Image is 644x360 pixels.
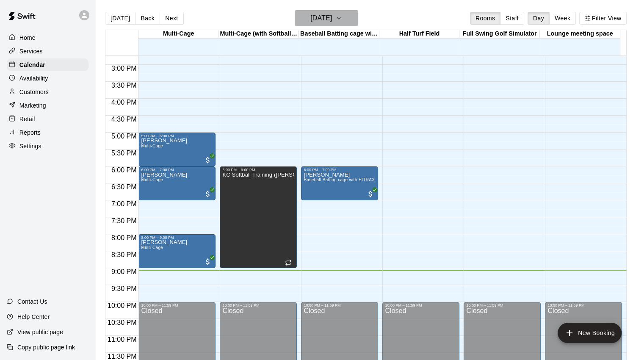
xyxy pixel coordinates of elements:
[141,134,213,138] div: 5:00 PM – 6:00 PM
[109,82,139,89] span: 3:30 PM
[160,12,183,25] button: Next
[204,156,212,164] span: All customers have paid
[109,200,139,208] span: 7:00 PM
[7,72,88,85] a: Availability
[19,101,46,110] p: Marketing
[109,217,139,224] span: 7:30 PM
[109,285,139,292] span: 9:30 PM
[379,30,460,38] div: Half Turf Field
[285,259,292,266] span: Recurring event
[222,303,294,307] div: 10:00 PM – 11:59 PM
[19,142,41,150] p: Settings
[109,183,139,191] span: 6:30 PM
[7,126,88,139] a: Reports
[366,190,375,198] span: All customers have paid
[385,303,457,307] div: 10:00 PM – 11:59 PM
[109,166,139,174] span: 6:00 PM
[109,99,139,106] span: 4:00 PM
[141,235,213,240] div: 8:00 PM – 9:00 PM
[105,353,138,360] span: 11:30 PM
[135,12,160,25] button: Back
[7,99,88,112] a: Marketing
[304,177,375,182] span: Baseball Batting cage with HITRAX
[19,61,45,69] p: Calendar
[7,113,88,125] a: Retail
[540,30,620,38] div: Lounge meeting space
[304,168,376,172] div: 6:00 PM – 7:00 PM
[7,31,88,44] a: Home
[579,12,627,25] button: Filter View
[17,297,47,306] p: Contact Us
[109,116,139,123] span: 4:30 PM
[109,268,139,275] span: 9:00 PM
[466,303,538,307] div: 10:00 PM – 11:59 PM
[19,115,35,123] p: Retail
[218,30,299,38] div: Multi-Cage (with Softball Machine)
[138,166,216,200] div: 6:00 PM – 7:00 PM: Jack Dobrowolski
[138,234,216,268] div: 8:00 PM – 9:00 PM: Jack Dobrowolski
[528,12,550,25] button: Day
[17,313,50,321] p: Help Center
[138,133,216,166] div: 5:00 PM – 6:00 PM: Jack Dobrowolski
[547,303,619,307] div: 10:00 PM – 11:59 PM
[304,303,376,307] div: 10:00 PM – 11:59 PM
[141,144,163,148] span: Multi-Cage
[109,251,139,258] span: 8:30 PM
[470,12,500,25] button: Rooms
[109,150,139,157] span: 5:30 PM
[19,47,43,55] p: Services
[141,303,213,307] div: 10:00 PM – 11:59 PM
[105,319,138,326] span: 10:30 PM
[19,74,48,83] p: Availability
[105,12,135,25] button: [DATE]
[19,128,41,137] p: Reports
[204,258,212,266] span: All customers have paid
[7,140,88,152] a: Settings
[7,86,88,98] a: Customers
[105,302,138,309] span: 10:00 PM
[19,88,49,96] p: Customers
[109,234,139,241] span: 8:00 PM
[310,12,332,24] h6: [DATE]
[17,328,63,336] p: View public page
[138,30,219,38] div: Multi-Cage
[299,30,379,38] div: Baseball Batting cage with HITRAX
[109,65,139,72] span: 3:00 PM
[141,177,163,182] span: Multi-Cage
[19,33,36,42] p: Home
[222,168,294,172] div: 6:00 PM – 9:00 PM
[7,58,88,71] a: Calendar
[105,336,138,343] span: 11:00 PM
[295,10,358,26] button: [DATE]
[17,343,75,352] p: Copy public page link
[301,166,378,200] div: 6:00 PM – 7:00 PM: Jeremy Rolen
[7,45,88,58] a: Services
[558,323,622,343] button: add
[549,12,576,25] button: Week
[109,133,139,140] span: 5:00 PM
[204,190,212,198] span: All customers have paid
[141,168,213,172] div: 6:00 PM – 7:00 PM
[220,166,297,268] div: 6:00 PM – 9:00 PM: KC Softball Training (Katie/Kristin)
[141,245,163,250] span: Multi-Cage
[459,30,540,38] div: Full Swing Golf Simulator
[500,12,524,25] button: Staff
